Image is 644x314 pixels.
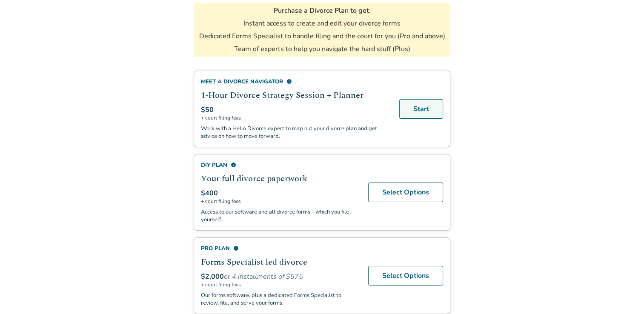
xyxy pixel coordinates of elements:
[274,6,371,15] h3: Purchase a Divorce Plan to get:
[201,188,218,198] span: $400
[201,198,358,205] span: + court filing fees
[201,281,358,288] span: + court filing fees
[201,272,224,281] span: $2,000
[231,162,236,168] span: info
[368,183,443,202] a: Select Options
[201,78,389,86] div: Meet a divorce navigator
[286,79,292,84] span: info
[201,272,358,281] div: or 4 installments of $575
[201,256,358,268] h2: Forms Specialist led divorce
[201,172,358,185] h2: Your full divorce paperwork
[399,99,443,119] a: Start
[233,245,239,251] span: info
[201,245,358,252] div: Pro Plan
[368,266,443,285] a: Select Options
[201,208,358,223] p: Access to our software and all divorce forms - which you file yourself.
[201,291,358,307] p: Our forms software, plus a dedicated Forms Specialist to review, file, and serve your forms.
[201,89,389,102] h2: 1-Hour Divorce Strategy Session + Planner
[601,273,644,314] iframe: Chat Widget
[234,44,410,54] li: Team of experts to help you navigate the hard stuff (Plus)
[201,161,358,169] div: DIY Plan
[201,114,389,121] span: + court filing fees
[201,105,214,114] span: $50
[199,31,445,41] li: Dedicated Forms Specialist to handle filing and the court for you (Pro and above)
[243,19,401,28] li: Instant access to create and edit your divorce forms
[201,125,389,140] p: Work with a Hello Divorce expert to map out your divorce plan and get advice on how to move forward.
